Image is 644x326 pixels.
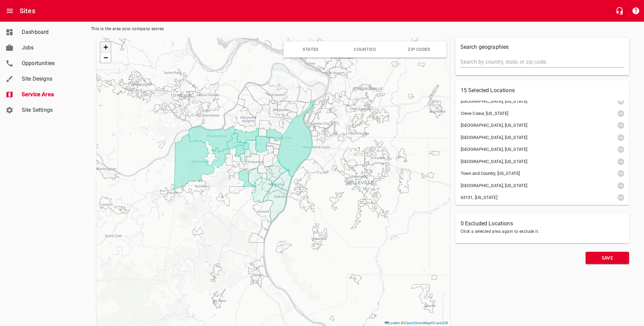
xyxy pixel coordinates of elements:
span: [GEOGRAPHIC_DATA], [US_STATE] [461,134,565,141]
span: Site Designs [22,75,73,83]
span: [GEOGRAPHIC_DATA], [US_STATE] [461,98,565,105]
span: + [104,43,108,51]
span: Town and Country, [US_STATE] [461,170,561,177]
span: [GEOGRAPHIC_DATA], [US_STATE] [461,158,565,165]
input: Search by country, state, or zip code. [460,57,624,67]
span: [GEOGRAPHIC_DATA], [US_STATE] [461,182,565,189]
span: Jobs [22,44,73,52]
a: Leaflet [385,321,400,325]
h6: 0 Excluded Locations [461,219,624,228]
span: Opportunities [22,59,73,67]
span: Counties [354,47,376,52]
span: Site Settings [22,106,73,114]
span: Service Area [22,90,73,99]
p: Search geographies [460,43,624,51]
div: © © [383,320,450,326]
span: Click a selected area again to exclude it. [461,228,624,235]
span: − [104,53,108,62]
span: [GEOGRAPHIC_DATA], [US_STATE] [461,146,565,153]
span: Creve Coeur, [US_STATE] [461,110,555,117]
a: CartoDB [434,321,448,325]
span: ZIP Codes [408,47,430,52]
span: 63131, [US_STATE] [461,194,550,201]
span: Dashboard [22,28,73,36]
a: OpenStreetMap [405,321,431,325]
span: This is the area your company serves. [91,26,634,33]
button: Live Chat [611,3,628,19]
a: Zoom out [100,53,111,63]
button: Open drawer [2,3,18,19]
button: Support Portal [628,3,644,19]
span: Save [591,254,624,262]
a: Zoom in [100,42,111,53]
span: | [401,321,402,325]
h6: Sites [20,5,35,16]
button: Save [586,252,629,264]
span: States [302,47,319,52]
span: [GEOGRAPHIC_DATA], [US_STATE] [461,122,565,129]
h6: 15 Selected Locations [461,86,624,95]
